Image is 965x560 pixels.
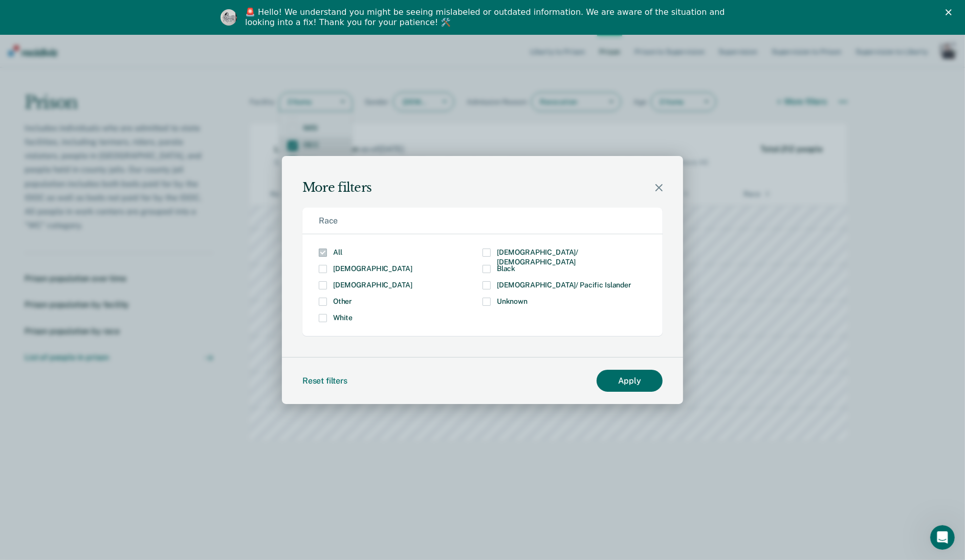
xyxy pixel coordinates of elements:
button: Apply [597,370,663,392]
span: Black [497,264,515,273]
span: [DEMOGRAPHIC_DATA]/ Pacific Islander [497,281,631,289]
iframe: Intercom live chat [930,525,955,550]
span: White [333,313,353,322]
div: More filters [282,156,683,195]
span: [DEMOGRAPHIC_DATA] [333,264,412,273]
button: Reset filters [302,370,360,392]
span: [DEMOGRAPHIC_DATA]/ [DEMOGRAPHIC_DATA] [497,248,578,266]
div: 🚨 Hello! We understand you might be seeing mislabeled or outdated information. We are aware of th... [245,7,728,28]
span: Unknown [497,297,528,305]
span: Other [333,297,352,305]
span: [DEMOGRAPHIC_DATA] [333,281,412,289]
img: Profile image for Kim [221,9,237,26]
span: All [333,248,342,256]
div: Race [302,208,663,234]
div: Close [946,9,956,15]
